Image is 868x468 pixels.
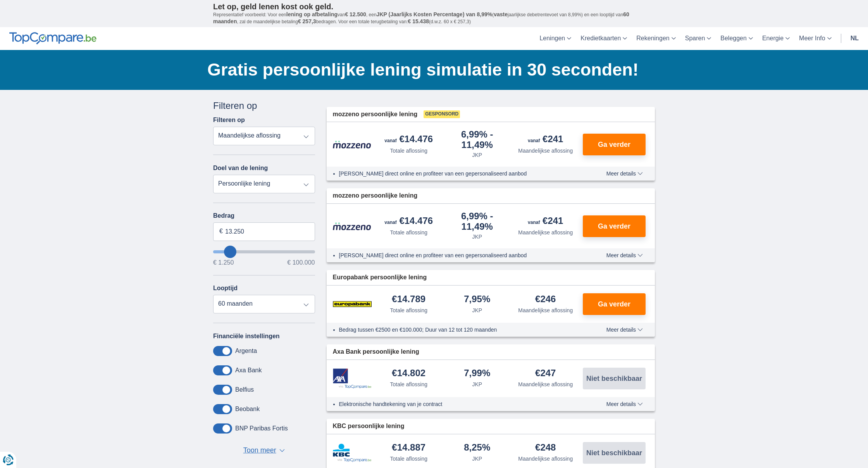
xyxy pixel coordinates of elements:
[601,401,649,407] button: Meer details
[333,110,418,119] span: mozzeno persoonlijke lening
[606,401,643,407] span: Meer details
[213,260,234,266] span: € 1.250
[235,406,260,413] label: Beobank
[598,223,630,230] span: Ga verder
[408,18,429,24] span: € 15.438
[333,348,419,356] span: Axa Bank persoonlijke lening
[390,306,427,314] div: Totale aflossing
[384,134,433,145] div: €14.476
[333,222,372,231] img: product.pl.alt Mozzeno
[287,260,315,266] span: € 100.000
[758,27,794,50] a: Energie
[377,11,493,17] span: JKP (Jaarlijks Kosten Percentage) van 8,99%
[472,455,482,463] div: JKP
[392,443,425,453] div: €14.887
[606,327,643,332] span: Meer details
[601,327,649,333] button: Meer details
[235,386,254,393] label: Belfius
[606,253,643,258] span: Meer details
[794,27,836,50] a: Meer Info
[333,294,372,314] img: product.pl.alt Europabank
[716,27,758,50] a: Beleggen
[390,455,427,463] div: Totale aflossing
[535,368,556,379] div: €247
[583,368,646,389] button: Niet beschikbaar
[586,375,642,382] span: Niet beschikbaar
[601,170,649,177] button: Meer details
[298,18,316,24] span: € 257,3
[213,333,280,340] label: Financiële instellingen
[583,442,646,464] button: Niet beschikbaar
[235,348,257,354] label: Argenta
[213,11,655,25] p: Representatief voorbeeld: Voor een van , een ( jaarlijkse debetrentevoet van 8,99%) en een loopti...
[286,11,338,17] span: lening op afbetaling
[535,443,556,453] div: €248
[494,11,508,17] span: vaste
[213,285,238,292] label: Looptijd
[213,2,655,11] p: Let op, geld lenen kost ook geld.
[213,11,629,24] span: 60 maanden
[384,216,433,227] div: €14.476
[339,400,578,408] li: Elektronische handtekening van je contract
[390,380,427,388] div: Totale aflossing
[583,134,646,155] button: Ga verder
[392,294,425,305] div: €14.789
[235,425,288,432] label: BNP Paribas Fortis
[598,301,630,308] span: Ga verder
[333,140,372,149] img: product.pl.alt Mozzeno
[446,212,508,231] div: 6,99%
[333,191,418,200] span: mozzeno persoonlijke lening
[345,11,366,17] span: € 12.500
[606,171,643,176] span: Meer details
[446,130,508,150] div: 6,99%
[213,250,315,253] input: wantToBorrow
[518,229,573,236] div: Maandelijkse aflossing
[333,422,405,431] span: KBC persoonlijke lening
[472,306,482,314] div: JKP
[241,445,287,456] button: Toon meer ▼
[464,294,490,305] div: 7,95%
[472,151,482,159] div: JKP
[518,306,573,314] div: Maandelijkse aflossing
[243,446,276,456] span: Toon meer
[213,165,268,172] label: Doel van de lening
[535,294,556,305] div: €246
[464,443,490,453] div: 8,25%
[213,99,315,112] div: Filteren op
[680,27,716,50] a: Sparen
[583,293,646,315] button: Ga verder
[583,215,646,237] button: Ga verder
[528,216,563,227] div: €241
[601,252,649,258] button: Meer details
[279,449,285,452] span: ▼
[535,27,576,50] a: Leningen
[390,147,427,155] div: Totale aflossing
[390,229,427,236] div: Totale aflossing
[333,368,372,389] img: product.pl.alt Axa Bank
[339,326,578,334] li: Bedrag tussen €2500 en €100.000; Duur van 12 tot 120 maanden
[219,227,223,236] span: €
[472,380,482,388] div: JKP
[528,134,563,145] div: €241
[339,251,578,259] li: [PERSON_NAME] direct online en profiteer van een gepersonaliseerd aanbod
[518,147,573,155] div: Maandelijkse aflossing
[333,273,427,282] span: Europabank persoonlijke lening
[392,368,425,379] div: €14.802
[576,27,632,50] a: Kredietkaarten
[846,27,863,50] a: nl
[598,141,630,148] span: Ga verder
[518,380,573,388] div: Maandelijkse aflossing
[339,170,578,177] li: [PERSON_NAME] direct online en profiteer van een gepersonaliseerd aanbod
[235,367,262,374] label: Axa Bank
[333,444,372,462] img: product.pl.alt KBC
[472,233,482,241] div: JKP
[213,212,315,219] label: Bedrag
[213,117,245,124] label: Filteren op
[464,368,490,379] div: 7,99%
[9,32,96,45] img: TopCompare
[207,58,655,82] h1: Gratis persoonlijke lening simulatie in 30 seconden!
[632,27,680,50] a: Rekeningen
[424,110,460,118] span: Gesponsord
[586,449,642,456] span: Niet beschikbaar
[518,455,573,463] div: Maandelijkse aflossing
